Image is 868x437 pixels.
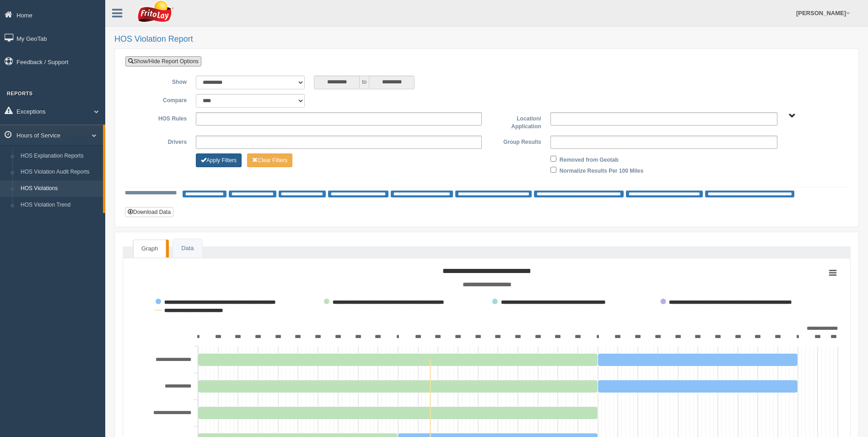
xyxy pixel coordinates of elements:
[125,207,173,217] button: Download Data
[132,76,191,87] label: Show
[132,136,191,147] label: Drivers
[133,240,166,258] a: Graph
[560,153,619,164] label: Removed from Geotab
[196,153,242,167] button: Change Filter Options
[16,180,103,197] a: HOS Violations
[132,112,191,123] label: HOS Rules
[114,35,859,44] h2: HOS Violation Report
[247,153,292,167] button: Change Filter Options
[125,56,201,66] a: Show/Hide Report Options
[560,164,643,175] label: Normalize Results Per 100 Miles
[16,164,103,180] a: HOS Violation Audit Reports
[16,197,103,213] a: HOS Violation Trend
[360,76,369,89] span: to
[132,94,191,105] label: Compare
[486,136,545,147] label: Group Results
[486,112,545,131] label: Location/ Application
[16,148,103,164] a: HOS Explanation Reports
[173,239,202,258] a: Data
